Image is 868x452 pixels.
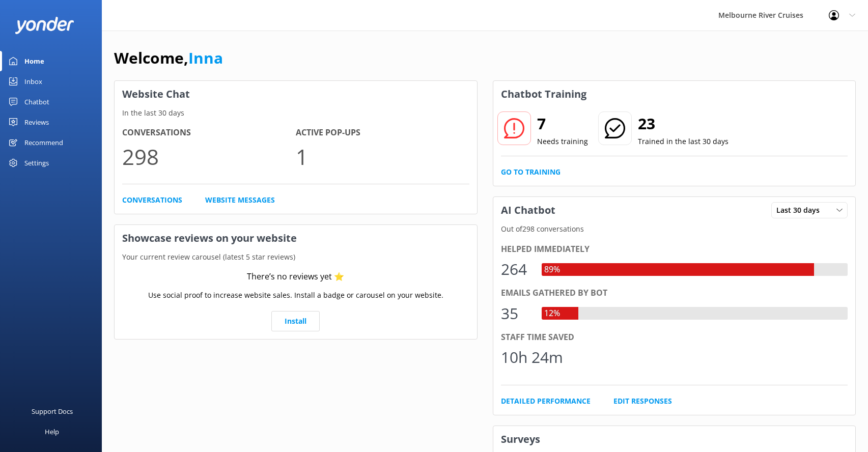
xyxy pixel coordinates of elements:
p: Needs training [537,136,588,147]
p: In the last 30 days [115,107,477,119]
p: 298 [122,139,296,174]
div: 10h 24m [501,345,563,370]
h1: Welcome, [114,46,223,70]
div: Recommend [24,132,63,153]
div: Reviews [24,112,49,132]
div: Settings [24,153,49,173]
div: 89% [542,263,563,276]
div: Help [45,421,59,442]
h3: Website Chat [115,81,477,107]
a: Detailed Performance [501,395,591,407]
div: Chatbot [24,92,49,112]
div: 12% [542,307,563,320]
a: Edit Responses [613,395,672,407]
p: Use social proof to increase website sales. Install a badge or carousel on your website. [148,290,443,301]
p: Your current review carousel (latest 5 star reviews) [115,251,477,263]
h3: AI Chatbot [493,197,563,223]
span: Last 30 days [776,205,826,216]
h3: Showcase reviews on your website [115,225,477,251]
p: 1 [296,139,469,174]
img: yonder-white-logo.png [15,17,74,34]
h4: Active Pop-ups [296,126,469,139]
a: Install [271,311,320,331]
h2: 7 [537,111,588,136]
a: Conversations [122,194,182,206]
div: Emails gathered by bot [501,287,848,300]
div: There’s no reviews yet ⭐ [247,270,344,284]
div: Support Docs [32,401,73,421]
h2: 23 [638,111,729,136]
a: Go to Training [501,166,561,178]
a: Website Messages [205,194,275,206]
h3: Chatbot Training [493,81,594,107]
div: 264 [501,257,531,281]
h4: Conversations [122,126,296,139]
a: Inna [188,47,223,68]
div: Helped immediately [501,243,848,256]
div: Home [24,51,44,71]
p: Trained in the last 30 days [638,136,729,147]
div: Staff time saved [501,331,848,344]
p: Out of 298 conversations [493,223,856,235]
div: Inbox [24,71,42,92]
div: 35 [501,301,531,326]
